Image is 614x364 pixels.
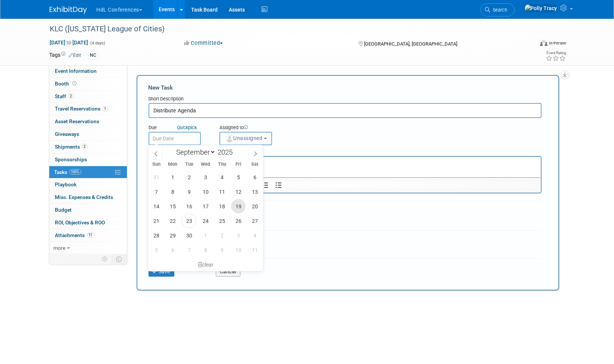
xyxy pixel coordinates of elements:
span: September 11, 2025 [215,184,229,199]
div: Short Description [149,96,542,103]
a: Asset Reservations [49,115,127,128]
span: September 29, 2025 [165,228,180,243]
span: September 10, 2025 [198,184,213,199]
span: Budget [55,207,72,213]
span: September 9, 2025 [182,184,196,199]
span: [DATE] [DATE] [50,39,89,46]
span: October 6, 2025 [165,243,180,257]
span: Thu [214,162,230,167]
span: 100% [69,169,81,175]
span: Shipments [55,144,88,150]
span: October 8, 2025 [198,243,213,257]
span: (4 days) [90,41,106,46]
span: 2 [68,93,74,99]
span: Sun [148,162,165,167]
span: September 5, 2025 [231,170,246,184]
span: Staff [55,93,74,99]
span: September 21, 2025 [149,214,164,228]
span: September 14, 2025 [149,199,164,214]
span: October 1, 2025 [198,228,213,243]
a: Quickpick [176,124,199,131]
button: Unassigned [219,132,272,145]
span: October 10, 2025 [231,243,246,257]
span: Asset Reservations [55,118,100,124]
span: Wed [197,162,214,167]
a: Budget [49,204,127,216]
span: October 3, 2025 [231,228,246,243]
button: Committed [181,39,226,47]
span: September 22, 2025 [165,214,180,228]
span: October 9, 2025 [215,243,229,257]
a: Playbook [49,178,127,191]
span: Mon [165,162,181,167]
span: to [66,40,73,46]
a: Staff2 [49,90,127,103]
iframe: Rich Text Area [149,157,541,177]
div: Assigned to [219,124,309,132]
div: Event Format [490,39,567,50]
button: Bullet list [272,180,284,190]
img: Polly Tracy [524,4,558,12]
div: New Task [149,84,542,92]
a: Sponsorships [49,153,127,166]
td: Toggle Event Tabs [112,254,127,264]
span: August 31, 2025 [149,170,164,184]
div: clear [148,258,263,271]
a: Travel Reservations1 [49,103,127,115]
a: Shipments2 [49,141,127,153]
div: KLC ([US_STATE] League of Cities) [47,22,523,36]
a: Edit [69,53,81,58]
div: In-Person [549,40,566,46]
i: Quick [177,125,188,130]
input: Year [216,148,238,156]
span: Travel Reservations [55,106,108,112]
span: September 28, 2025 [149,228,164,243]
span: September 13, 2025 [247,184,262,199]
span: Misc. Expenses & Credits [55,194,113,200]
a: Search [480,3,515,16]
span: Tue [181,162,197,167]
button: Save [149,266,175,277]
span: Fri [230,162,247,167]
span: September 15, 2025 [165,199,180,214]
a: ROI, Objectives & ROO [49,217,127,229]
span: Playbook [55,181,77,187]
span: Unassigned [225,135,263,141]
span: [GEOGRAPHIC_DATA], [GEOGRAPHIC_DATA] [364,41,457,47]
span: September 1, 2025 [165,170,180,184]
span: 2 [82,144,88,149]
span: October 5, 2025 [149,243,164,257]
div: Details [149,145,542,156]
span: October 4, 2025 [247,228,262,243]
span: Event Information [55,68,97,74]
span: October 2, 2025 [215,228,229,243]
a: Giveaways [49,128,127,140]
span: Search [490,7,508,13]
div: NC [88,52,99,59]
span: September 30, 2025 [182,228,196,243]
span: Giveaways [55,131,80,137]
input: Due Date [149,132,201,145]
span: September 23, 2025 [182,214,196,228]
a: Attachments11 [49,229,127,242]
span: 1 [103,106,108,112]
span: September 17, 2025 [198,199,213,214]
span: September 12, 2025 [231,184,246,199]
div: Tag Contributors [149,234,542,242]
td: Tags [50,51,81,60]
span: September 25, 2025 [215,214,229,228]
span: October 7, 2025 [182,243,196,257]
span: September 8, 2025 [165,184,180,199]
a: Event Information [49,65,127,77]
span: September 6, 2025 [247,170,262,184]
span: September 4, 2025 [215,170,229,184]
a: Tasks100% [49,166,127,178]
a: Misc. Expenses & Credits [49,191,127,203]
span: September 19, 2025 [231,199,246,214]
div: Due [149,124,208,132]
span: September 2, 2025 [182,170,196,184]
a: more [49,242,127,254]
a: Booth [49,78,127,90]
span: Booth not reserved yet [71,81,78,86]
